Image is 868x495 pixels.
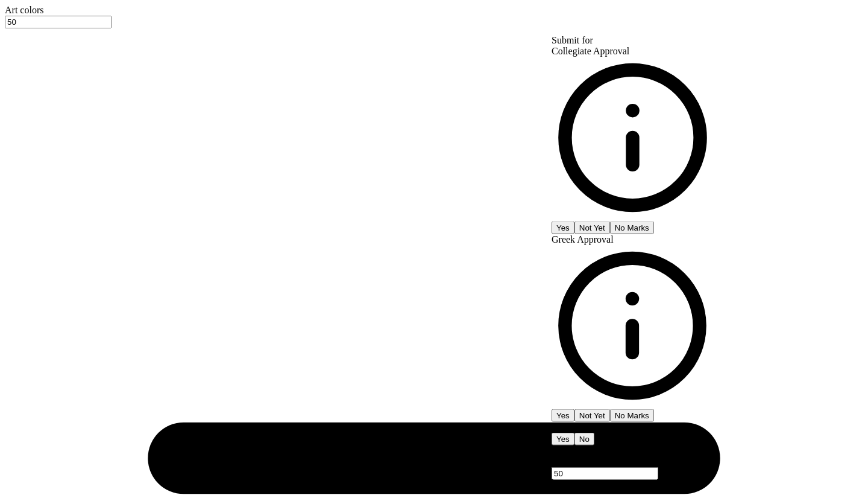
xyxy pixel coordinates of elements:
input: – – [5,16,112,28]
button: No Marks [610,409,654,422]
input: – – [552,467,658,480]
div: Submit for [552,35,714,46]
button: Yes [552,409,574,422]
div: Collegiate Approval [552,46,714,222]
button: Yes [552,433,574,445]
div: Art colors [5,5,863,16]
div: Send a Copy to Client [552,422,714,433]
button: Not Yet [574,409,610,422]
button: Yes [552,221,574,234]
div: Greek Approval [552,234,714,409]
label: Est. Quantity [552,456,602,467]
button: No Marks [610,221,654,234]
button: No [574,433,594,445]
div: Pricing [552,445,714,456]
button: Not Yet [574,221,610,234]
